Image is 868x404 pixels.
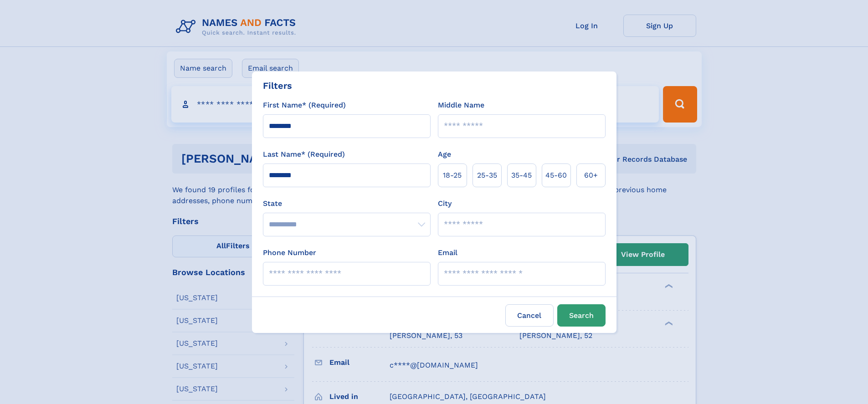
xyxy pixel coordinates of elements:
[263,100,346,111] label: First Name* (Required)
[438,149,451,160] label: Age
[263,247,316,258] label: Phone Number
[505,304,554,327] label: Cancel
[263,198,431,209] label: State
[263,79,292,92] div: Filters
[443,170,462,181] span: 18‑25
[438,100,484,111] label: Middle Name
[263,149,345,160] label: Last Name* (Required)
[477,170,497,181] span: 25‑35
[511,170,532,181] span: 35‑45
[438,198,452,209] label: City
[438,247,457,258] label: Email
[545,170,567,181] span: 45‑60
[584,170,598,181] span: 60+
[557,304,606,327] button: Search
